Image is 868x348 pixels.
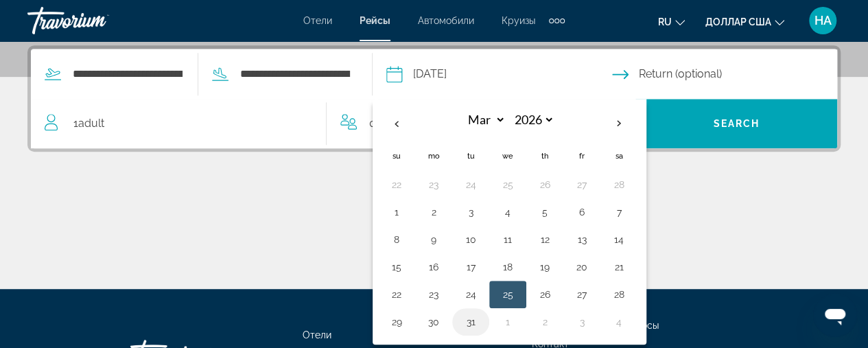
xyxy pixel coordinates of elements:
button: Day 17 [460,257,482,277]
iframe: Кнопка для запуска будет доступна [813,293,857,337]
button: Previous month [378,108,415,139]
button: Day 12 [534,230,556,249]
select: Select year [510,108,554,132]
button: Day 2 [423,202,445,222]
div: Search widget [31,49,837,148]
button: Day 14 [608,230,630,249]
span: Adult [78,117,104,130]
button: Day 27 [571,285,593,304]
button: Day 3 [460,202,482,222]
button: Day 15 [386,257,408,277]
button: Search [635,99,837,148]
button: Day 27 [571,175,593,194]
button: Day 24 [460,175,482,194]
button: Day 23 [423,285,445,304]
button: Day 1 [497,312,519,332]
button: Day 26 [534,285,556,304]
button: Day 16 [423,257,445,277]
button: Day 19 [534,257,556,277]
button: Day 23 [423,175,445,194]
button: Travelers: 1 adult, 0 children [31,99,635,148]
a: Рейсы [360,15,390,26]
button: Day 28 [608,175,630,194]
button: Next month [600,108,637,139]
span: Search [713,118,760,129]
button: Изменить язык [658,12,685,32]
button: Day 7 [608,202,630,222]
button: Day 13 [571,230,593,249]
button: Изменить валюту [705,12,784,32]
button: Day 9 [423,230,445,249]
a: Отели [303,15,332,26]
button: Day 29 [386,312,408,332]
button: Day 25 [497,285,519,304]
button: Day 22 [386,175,408,194]
span: 1 [73,114,104,133]
button: Day 22 [386,285,408,304]
button: Day 8 [386,230,408,249]
button: Day 10 [460,230,482,249]
button: Day 30 [423,312,445,332]
a: Круизы [502,15,535,26]
a: Отели [303,329,331,340]
button: Меню пользователя [805,6,841,35]
button: Day 5 [534,202,556,222]
button: Day 26 [534,175,556,194]
button: Day 11 [497,230,519,249]
button: Day 4 [608,312,630,332]
button: Day 3 [571,312,593,332]
select: Select month [461,108,506,132]
button: Day 6 [571,202,593,222]
span: 0 [369,114,417,133]
font: ru [658,16,672,27]
a: Травориум [27,3,165,38]
button: Day 25 [497,175,519,194]
button: Дополнительные элементы навигации [549,10,565,32]
a: Автомобили [418,15,474,26]
button: Day 21 [608,257,630,277]
button: Day 31 [460,312,482,332]
button: Day 20 [571,257,593,277]
button: Depart date: Mar 25, 2026 [386,49,612,99]
font: доллар США [705,16,771,27]
button: Return date [612,49,838,99]
button: Day 1 [386,202,408,222]
button: Day 28 [608,285,630,304]
button: Day 4 [497,202,519,222]
button: Day 24 [460,285,482,304]
button: Day 2 [534,312,556,332]
font: НА [814,13,832,27]
button: Day 18 [497,257,519,277]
